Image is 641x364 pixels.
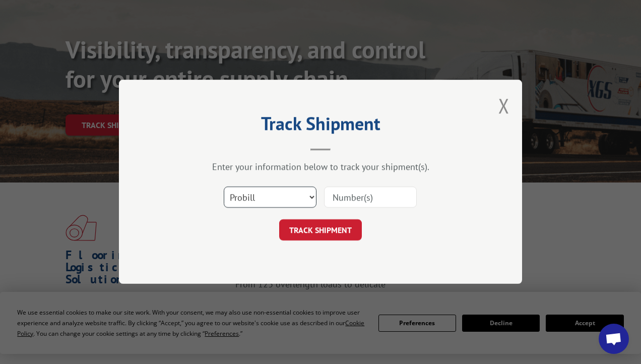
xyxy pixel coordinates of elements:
[599,324,629,354] div: Open chat
[324,187,417,208] input: Number(s)
[498,92,509,119] button: Close modal
[279,220,362,241] button: TRACK SHIPMENT
[169,116,472,136] h2: Track Shipment
[169,161,472,173] div: Enter your information below to track your shipment(s).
